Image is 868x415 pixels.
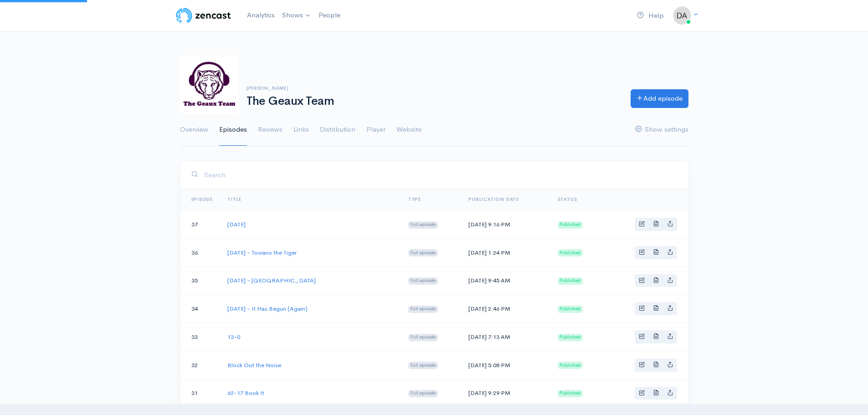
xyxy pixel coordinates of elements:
[408,362,438,369] span: Full episode
[461,323,550,351] td: [DATE] 7:13 AM
[663,359,677,372] a: Share episode
[461,210,550,239] td: [DATE] 9:16 PM
[635,218,677,231] div: Basic example
[633,6,668,26] a: Help
[461,351,550,379] td: [DATE] 5:08 PM
[558,334,583,341] span: Published
[635,330,677,343] div: Basic example
[315,5,344,25] a: People
[663,387,677,400] a: Share episode
[635,387,677,400] div: Basic example
[635,246,677,259] div: Basic example
[219,113,247,146] a: Episodes
[639,333,645,339] span: Edit episode
[227,361,281,369] a: Block Out the Noise
[366,113,385,146] a: Player
[227,305,308,313] a: [DATE] - It Has Begun (Again)
[663,302,677,315] a: Share episode
[653,277,659,283] span: Episode transcription
[631,89,688,108] a: Add episode
[396,113,421,146] a: Website
[663,218,677,231] a: Share episode
[180,266,221,295] td: 35
[558,249,583,256] span: Published
[653,305,659,311] span: Episode transcription
[635,302,677,315] div: Basic example
[639,277,645,283] span: Edit episode
[180,210,221,239] td: 37
[635,113,688,146] a: Show settings
[278,5,315,26] a: Shows
[180,113,208,146] a: Overview
[408,196,421,202] a: Type
[461,379,550,407] td: [DATE] 9:29 PM
[408,306,438,313] span: Full episode
[461,238,550,266] td: [DATE] 1:24 PM
[408,334,438,341] span: Full episode
[258,113,282,146] a: Reviews
[461,266,550,295] td: [DATE] 9:45 AM
[180,323,221,351] td: 33
[320,113,355,146] a: Distribution
[639,389,645,395] span: Edit episode
[663,246,677,259] a: Share episode
[558,306,583,313] span: Published
[227,196,241,202] a: Title
[558,390,583,397] span: Published
[558,221,583,229] span: Published
[204,165,677,184] input: Search
[180,351,221,379] td: 32
[243,5,278,25] a: Analytics
[175,6,232,25] img: ZenCast Logo
[639,220,645,226] span: Edit episode
[558,362,583,369] span: Published
[408,249,438,256] span: Full episode
[653,333,659,339] span: Episode transcription
[227,333,240,341] a: 13-0
[191,196,213,202] a: Episode
[653,249,659,255] span: Episode transcription
[408,277,438,285] span: Full episode
[461,295,550,323] td: [DATE] 2:46 PM
[227,389,264,397] a: 62-17 Book It
[227,277,316,284] a: [DATE] - [GEOGRAPHIC_DATA]
[639,249,645,255] span: Edit episode
[247,86,620,91] h6: [PERSON_NAME]
[635,274,677,287] div: Basic example
[635,359,677,372] div: Basic example
[408,390,438,397] span: Full episode
[180,238,221,266] td: 36
[468,196,519,202] a: Publication date
[558,277,583,285] span: Published
[293,113,309,146] a: Links
[227,249,297,256] a: [DATE] - Toviano the Tiger
[639,305,645,311] span: Edit episode
[180,379,221,407] td: 31
[227,220,246,228] a: [DATE]
[639,361,645,367] span: Edit episode
[408,221,438,229] span: Full episode
[673,6,691,25] img: ...
[653,220,659,226] span: Episode transcription
[247,95,620,108] h1: The Geaux Team
[558,196,577,202] span: Status
[180,295,221,323] td: 34
[653,389,659,395] span: Episode transcription
[663,330,677,343] a: Share episode
[653,361,659,367] span: Episode transcription
[663,274,677,287] a: Share episode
